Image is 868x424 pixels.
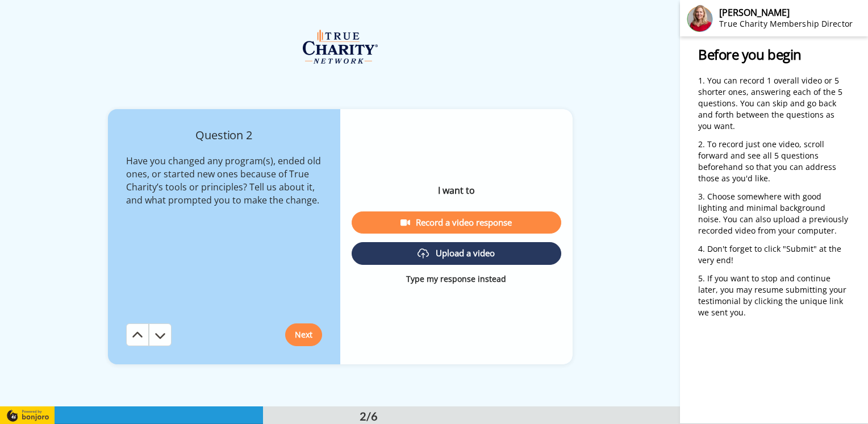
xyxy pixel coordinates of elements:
span: Don't forget to click "Submit" at the very end! [698,243,844,265]
span: To record just one video, scroll forward and see all 5 questions beforehand so that you can addre... [698,139,838,184]
button: Next [285,323,322,346]
span: Before you begin [698,45,801,64]
div: 2/6 [341,408,396,424]
h4: Question 2 [126,127,322,143]
p: Type my response instead [406,273,506,285]
span: You can record 1 overall video or 5 shorter ones, answering each of the 5 questions. You can skip... [698,75,845,131]
p: I want to [438,184,475,197]
span: Have you changed any program(s), ended old ones, or started new ones because of True Charity’s to... [126,155,323,206]
span: Choose somewhere with good lighting and minimal background noise. You can also upload a previousl... [698,191,850,236]
span: If you want to stop and continue later, you may resume submitting your testimonial by clicking th... [698,273,849,318]
button: Upload a video [352,242,561,264]
button: Record a video response [352,211,561,234]
div: Record a video response [361,217,552,228]
div: True Charity Membership Director [719,19,867,29]
img: Profile Image [686,5,713,32]
div: [PERSON_NAME] [719,7,867,18]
